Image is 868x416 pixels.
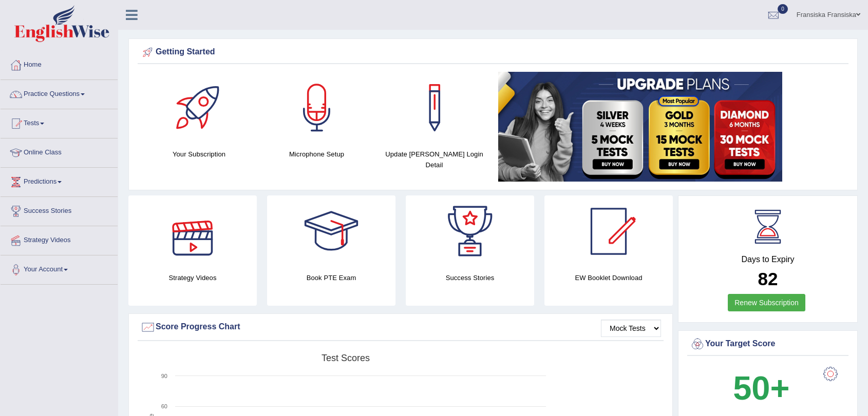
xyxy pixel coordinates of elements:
a: Success Stories [1,197,118,223]
h4: Strategy Videos [128,272,257,283]
a: Your Account [1,255,118,281]
span: 0 [778,4,788,14]
h4: Update [PERSON_NAME] Login Detail [381,149,488,170]
div: Score Progress Chart [140,320,661,335]
h4: EW Booklet Download [544,272,673,283]
text: 90 [161,373,167,379]
b: 82 [758,269,778,289]
div: Your Target Score [690,336,846,352]
b: 50+ [733,369,789,407]
h4: Success Stories [406,272,534,283]
text: 60 [161,403,167,409]
a: Home [1,51,118,76]
a: Predictions [1,168,118,193]
a: Strategy Videos [1,226,118,252]
a: Practice Questions [1,80,118,106]
tspan: Test scores [322,353,370,363]
h4: Microphone Setup [263,149,370,160]
h4: Book PTE Exam [267,272,395,283]
img: small5.jpg [498,72,782,182]
div: Getting Started [140,45,846,60]
h4: Your Subscription [145,149,253,160]
a: Tests [1,109,118,135]
a: Online Class [1,138,118,164]
h4: Days to Expiry [690,255,846,264]
a: Renew Subscription [728,294,805,311]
